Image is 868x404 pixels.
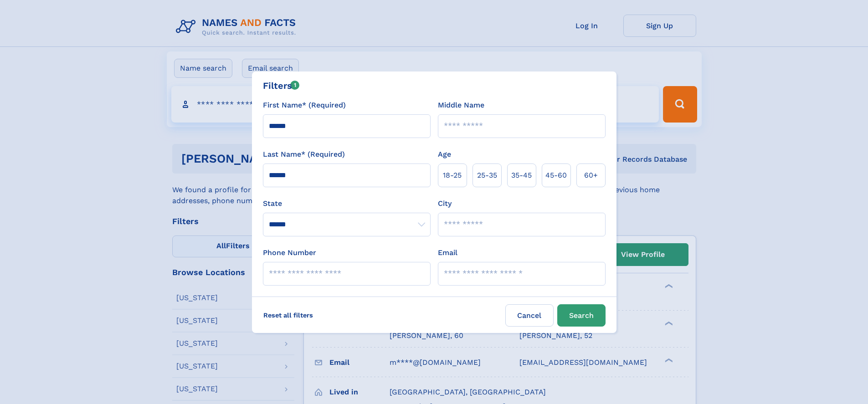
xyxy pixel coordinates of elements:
label: State [263,198,431,209]
span: 60+ [584,170,598,181]
label: Reset all filters [257,304,319,326]
span: 45‑60 [545,170,567,181]
span: 35‑45 [511,170,532,181]
span: 25‑35 [477,170,497,181]
label: Email [438,247,457,258]
label: City [438,198,452,209]
label: Phone Number [263,247,316,258]
div: Filters [263,79,300,92]
label: Last Name* (Required) [263,149,345,160]
span: 18‑25 [443,170,462,181]
label: Age [438,149,451,160]
label: Middle Name [438,100,484,111]
button: Search [557,304,606,327]
label: First Name* (Required) [263,100,346,111]
label: Cancel [505,304,554,327]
